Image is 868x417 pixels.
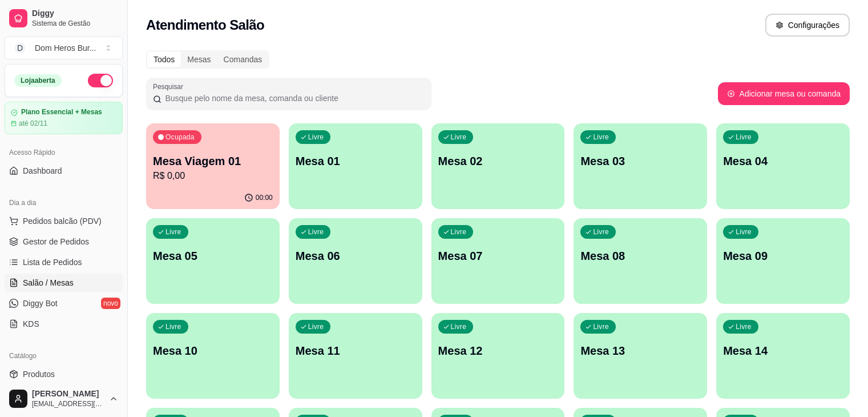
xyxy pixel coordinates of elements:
p: 00:00 [256,193,273,202]
button: LivreMesa 02 [431,123,565,209]
div: Dom Heros Bur ... [35,42,96,54]
p: Mesa 08 [580,248,700,264]
button: Adicionar mesa ou comanda [718,82,850,105]
p: Livre [308,227,324,236]
p: Livre [736,133,752,142]
div: Todos [147,51,181,67]
button: LivreMesa 11 [289,313,422,399]
p: Livre [451,133,467,142]
span: Produtos [23,368,55,380]
button: Alterar Status [88,74,113,87]
a: DiggySistema de Gestão [5,5,123,32]
span: Dashboard [23,165,62,177]
a: Plano Essencial + Mesasaté 02/11 [5,102,123,134]
p: Mesa 12 [438,343,558,359]
label: Pesquisar [153,82,187,91]
button: LivreMesa 14 [716,313,850,399]
button: LivreMesa 07 [431,218,565,304]
p: Mesa 03 [580,153,700,169]
p: Livre [593,322,609,331]
h2: Atendimento Salão [146,16,264,34]
a: Dashboard [5,162,123,180]
div: Acesso Rápido [5,143,123,162]
p: Mesa 11 [296,343,415,359]
button: LivreMesa 12 [431,313,565,399]
p: Mesa 04 [723,153,843,169]
p: Mesa Viagem 01 [153,153,273,169]
p: Mesa 09 [723,248,843,264]
span: [PERSON_NAME] [32,389,104,399]
button: [PERSON_NAME][EMAIL_ADDRESS][DOMAIN_NAME] [5,385,123,412]
span: Gestor de Pedidos [23,236,89,247]
a: Gestor de Pedidos [5,232,123,251]
button: Pedidos balcão (PDV) [5,212,123,230]
p: Livre [736,227,752,236]
button: LivreMesa 06 [289,218,422,304]
button: LivreMesa 05 [146,218,280,304]
button: LivreMesa 04 [716,123,850,209]
button: Select a team [5,37,123,59]
p: Mesa 10 [153,343,273,359]
span: Sistema de Gestão [32,19,118,28]
p: Livre [165,322,181,331]
p: Mesa 02 [438,153,558,169]
button: Configurações [765,14,850,37]
div: Loja aberta [14,74,62,87]
span: Diggy Bot [23,298,58,309]
button: LivreMesa 08 [574,218,707,304]
p: Livre [451,322,467,331]
span: Lista de Pedidos [23,256,82,268]
a: KDS [5,315,123,333]
article: até 02/11 [19,119,47,128]
p: Ocupada [165,133,195,142]
a: Diggy Botnovo [5,294,123,312]
span: Diggy [32,9,118,19]
p: Livre [736,322,752,331]
span: Pedidos balcão (PDV) [23,215,102,227]
p: R$ 0,00 [153,169,273,183]
div: Dia a dia [5,194,123,212]
span: [EMAIL_ADDRESS][DOMAIN_NAME] [32,399,104,408]
button: LivreMesa 01 [289,123,422,209]
div: Catálogo [5,347,123,365]
p: Mesa 05 [153,248,273,264]
p: Livre [451,227,467,236]
button: LivreMesa 13 [574,313,707,399]
p: Mesa 14 [723,343,843,359]
a: Lista de Pedidos [5,253,123,271]
input: Pesquisar [162,93,425,104]
span: Salão / Mesas [23,277,74,288]
button: LivreMesa 09 [716,218,850,304]
div: Comandas [217,51,269,67]
a: Produtos [5,365,123,383]
a: Salão / Mesas [5,274,123,292]
article: Plano Essencial + Mesas [21,108,102,117]
button: LivreMesa 03 [574,123,707,209]
span: KDS [23,318,39,330]
p: Livre [308,133,324,142]
p: Mesa 06 [296,248,415,264]
button: OcupadaMesa Viagem 01R$ 0,0000:00 [146,123,280,209]
p: Livre [308,322,324,331]
button: LivreMesa 10 [146,313,280,399]
p: Mesa 07 [438,248,558,264]
span: D [14,42,26,54]
div: Mesas [181,51,217,67]
p: Mesa 13 [580,343,700,359]
p: Livre [593,133,609,142]
p: Livre [165,227,181,236]
p: Mesa 01 [296,153,415,169]
p: Livre [593,227,609,236]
